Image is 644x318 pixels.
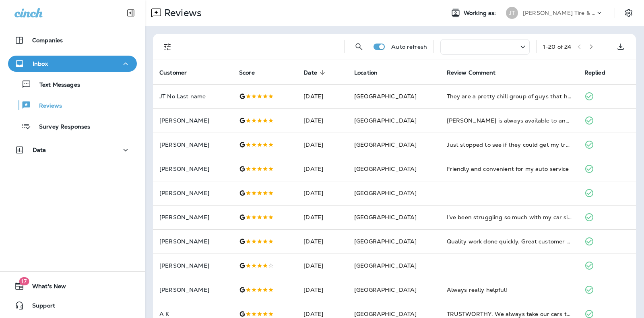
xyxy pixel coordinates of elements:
span: [GEOGRAPHIC_DATA] [354,165,417,173]
span: [GEOGRAPHIC_DATA] [354,93,417,100]
span: Working as: [464,10,498,17]
p: Survey Responses [31,123,90,131]
p: Companies [32,37,63,44]
span: Score [239,69,255,76]
span: [GEOGRAPHIC_DATA] [354,238,417,245]
span: Review Comment [447,69,496,76]
button: Text Messages [8,76,137,93]
span: Replied [584,69,605,76]
div: Preston is always available to answer my questions, is knowledgeable and dedicated to his custome... [447,116,572,125]
span: 17 [19,277,29,285]
p: Reviews [161,7,202,19]
span: What's New [24,283,66,293]
td: [DATE] [297,108,348,133]
button: Filters [159,39,175,55]
span: Customer [159,69,197,76]
td: [DATE] [297,84,348,108]
span: [GEOGRAPHIC_DATA] [354,310,417,318]
span: [GEOGRAPHIC_DATA] [354,141,417,148]
div: Quality work done quickly. Great customer service and communication throughout the repair process. [447,237,572,245]
td: [DATE] [297,229,348,254]
button: 17What's New [8,278,137,294]
div: They are a pretty chill group of guys that have always treated me fair. Thanks [447,92,572,100]
p: [PERSON_NAME] [159,214,226,220]
button: Data [8,142,137,158]
div: Just stopped to see if they could get my truck in for service…they could! Less than an hour later... [447,141,572,149]
p: Auto refresh [391,44,427,50]
p: [PERSON_NAME] [159,141,226,148]
p: [PERSON_NAME] [159,166,226,172]
button: Companies [8,32,137,48]
span: Score [239,69,265,76]
span: [GEOGRAPHIC_DATA] [354,189,417,197]
div: I’ve been struggling so much with my car since other tire shop change mi tires, after two visits ... [447,213,572,221]
span: Customer [159,69,187,76]
p: A K [159,311,226,317]
span: [GEOGRAPHIC_DATA] [354,117,417,124]
span: Location [354,69,378,76]
button: Inbox [8,56,137,72]
p: [PERSON_NAME] [159,238,226,245]
button: Collapse Sidebar [120,5,142,21]
div: JT [506,7,518,19]
span: [GEOGRAPHIC_DATA] [354,286,417,293]
p: [PERSON_NAME] [159,117,226,124]
p: [PERSON_NAME] [159,190,226,196]
span: Date [303,69,317,76]
span: Date [303,69,328,76]
span: [GEOGRAPHIC_DATA] [354,214,417,221]
p: Text Messages [31,81,80,89]
div: Friendly and convenient for my auto service [447,165,572,173]
button: Search Reviews [351,39,367,55]
div: 1 - 20 of 24 [543,44,571,50]
td: [DATE] [297,278,348,302]
td: [DATE] [297,205,348,229]
p: [PERSON_NAME] Tire & Auto [523,10,595,16]
td: [DATE] [297,157,348,181]
td: [DATE] [297,254,348,278]
div: TRUSTWORTHY. We always take our cars to Jensen (168th & W Center) but happened to have a coupon f... [447,310,572,318]
span: Location [354,69,388,76]
span: Support [24,302,55,312]
p: Inbox [33,60,48,67]
p: [PERSON_NAME] [159,262,226,269]
button: Export as CSV [613,39,629,55]
button: Reviews [8,97,137,114]
p: [PERSON_NAME] [159,287,226,293]
button: Support [8,297,137,314]
span: Review Comment [447,69,506,76]
span: [GEOGRAPHIC_DATA] [354,262,417,269]
button: Settings [621,6,636,20]
div: Always really helpful! [447,286,572,294]
td: [DATE] [297,181,348,205]
p: JT No Last name [159,93,226,100]
p: Data [33,147,46,153]
td: [DATE] [297,133,348,157]
button: Survey Responses [8,118,137,135]
span: Replied [584,69,616,76]
p: Reviews [31,102,62,110]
